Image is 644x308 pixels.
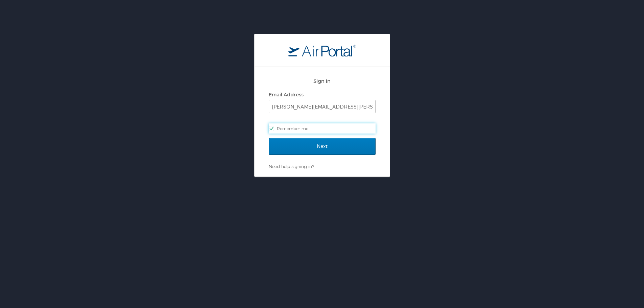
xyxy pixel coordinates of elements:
img: logo [288,44,356,56]
label: Email Address [269,92,304,97]
label: Remember me [269,123,376,134]
h2: Sign In [269,77,376,85]
input: Next [269,138,376,155]
a: Need help signing in? [269,164,314,169]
